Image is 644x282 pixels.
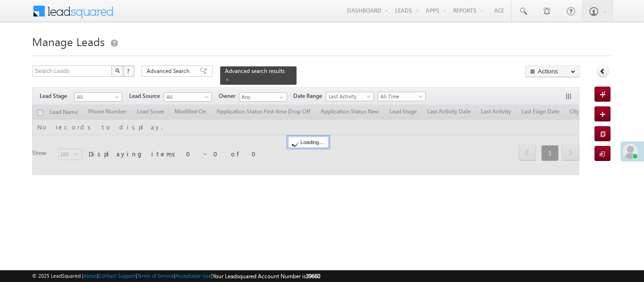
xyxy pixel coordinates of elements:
a: Show All Items [274,93,286,102]
a: Contact Support [99,273,136,279]
span: Lead Stage [40,92,74,100]
a: Acceptable Use [175,273,211,279]
span: Your Leadsquared Account Number is [213,273,320,280]
a: Last Activity [326,92,374,101]
a: All [164,92,212,102]
a: All [74,92,122,102]
span: Lead Source [129,92,164,100]
span: Date Range [293,92,326,100]
span: 39660 [306,273,320,280]
button: ? [123,65,134,77]
a: Terms of Service [137,273,174,279]
div: Loading... [288,137,328,148]
a: About [83,273,97,279]
span: All [74,93,119,101]
img: Search [115,68,120,73]
span: All Time [378,92,423,101]
span: All [164,93,209,101]
span: Advanced search results [225,67,285,74]
span: © 2025 LeadSquared | | | | | [32,272,320,281]
span: Owner [219,92,239,100]
input: Type to Search [239,92,287,102]
a: All Time [378,92,426,101]
button: Actions [525,65,579,77]
span: ? [127,67,131,75]
span: Last Activity [326,92,371,101]
span: Advanced Search [147,67,192,75]
span: Manage Leads [32,34,105,49]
